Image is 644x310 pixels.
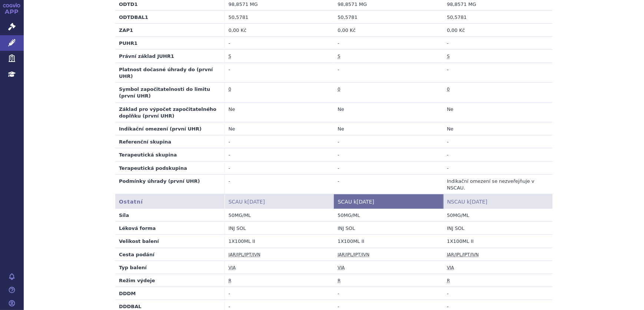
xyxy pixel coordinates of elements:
abbr: Intraarteriální/intrapleurální/intraperitoneální/intravenózní podání [338,252,369,258]
abbr: Intraarteriální/intrapleurální/intraperitoneální/intravenózní podání [229,252,260,258]
td: INJ SOL [443,222,552,235]
td: 1X100ML II [334,235,443,248]
td: - [334,37,443,50]
td: 50MG/ML [334,209,443,222]
strong: DDDM [119,291,136,296]
td: - [225,161,334,174]
abbr: přípravky, které se nevydávají pacientovi v lékárně (LIM: A, D, S, C1, C2, C3) [447,87,449,92]
td: 1X100ML II [225,235,334,248]
td: 50,5781 [225,10,334,23]
abbr: stanovena nebo změněna ve správním řízení podle zákona č. 48/1997 Sb. ve znění účinném od 1.1.2008 [229,54,231,59]
td: 0,00 Kč [334,24,443,37]
td: - [334,174,443,194]
strong: Základ pro výpočet započitatelného doplňku (první UHR) [119,106,216,119]
td: 50,5781 [334,10,443,23]
td: - [334,161,443,174]
span: [DATE] [357,199,374,205]
strong: ODTD1 [119,1,138,7]
th: SCAU k [225,194,334,209]
strong: ODTDBAL1 [119,14,148,20]
strong: Právní základ JUHR1 [119,53,174,59]
strong: Symbol započitatelnosti do limitu (první UHR) [119,86,210,99]
abbr: Intraarteriální/intrapleurální/intraperitoneální/intravenózní podání [447,252,479,258]
td: - [334,148,443,161]
td: Ne [334,122,443,135]
td: 1X100ML II [443,235,552,248]
td: - [334,135,443,148]
td: INJ SOL [334,222,443,235]
td: - [443,287,552,300]
td: 0,00 Kč [443,24,552,37]
td: Ne [443,122,552,135]
abbr: Injekční lahvička [447,265,454,271]
td: - [225,63,334,82]
abbr: léčivý přípravek může být vydáván pouze na lékařský předpis [338,278,341,284]
abbr: léčivý přípravek může být vydáván pouze na lékařský předpis [229,278,232,284]
td: - [443,37,552,50]
strong: DDDBAL [119,304,142,309]
span: [DATE] [470,199,487,205]
td: - [443,161,552,174]
strong: Terapeutická podskupina [119,165,187,171]
td: - [225,37,334,50]
td: Indikační omezení se nezveřejňuje v NSCAU. [443,174,552,194]
strong: Terapeutická skupina [119,152,177,158]
strong: Cesta podání [119,252,155,257]
abbr: přípravky, které se nevydávají pacientovi v lékárně (LIM: A, D, S, C1, C2, C3) [229,87,231,92]
strong: Léková forma [119,225,156,231]
strong: Referenční skupina [119,139,171,145]
strong: Režim výdeje [119,278,155,283]
td: - [443,148,552,161]
td: - [334,63,443,82]
strong: ZAP1 [119,27,133,33]
td: INJ SOL [225,222,334,235]
td: - [225,287,334,300]
strong: Typ balení [119,265,147,270]
td: 50MG/ML [225,209,334,222]
th: SCAU k [334,194,443,209]
th: NSCAU k [443,194,552,209]
td: - [443,63,552,82]
abbr: Injekční lahvička [338,265,345,271]
td: Ne [443,102,552,122]
th: Ostatní [115,194,225,209]
span: [DATE] [248,199,265,205]
abbr: stanovena nebo změněna ve správním řízení podle zákona č. 48/1997 Sb. ve znění účinném od 1.1.2008 [447,54,449,59]
abbr: léčivý přípravek může být vydáván pouze na lékařský předpis [447,278,450,284]
td: 0,00 Kč [225,24,334,37]
td: - [225,135,334,148]
strong: Platnost dočasné úhrady do (první UHR) [119,67,213,79]
td: Ne [225,122,334,135]
td: - [443,135,552,148]
strong: Síla [119,212,129,218]
strong: PUHR1 [119,40,137,46]
strong: Podmínky úhrady (první UHR) [119,178,200,184]
strong: Velikost balení [119,238,159,244]
abbr: stanovena nebo změněna ve správním řízení podle zákona č. 48/1997 Sb. ve znění účinném od 1.1.2008 [338,54,340,59]
td: - [225,148,334,161]
td: Ne [334,102,443,122]
td: - [334,287,443,300]
td: 50,5781 [443,10,552,23]
strong: Indikační omezení (první UHR) [119,126,202,132]
abbr: přípravky, které se nevydávají pacientovi v lékárně (LIM: A, D, S, C1, C2, C3) [338,87,340,92]
td: - [225,174,334,194]
td: Ne [225,102,334,122]
abbr: Injekční lahvička [229,265,236,271]
td: 50MG/ML [443,209,552,222]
